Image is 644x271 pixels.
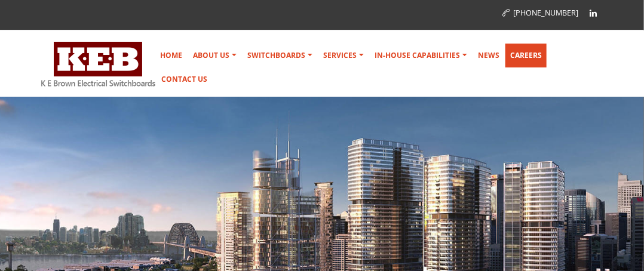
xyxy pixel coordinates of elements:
[370,44,472,67] a: In-house Capabilities
[505,44,547,67] a: Careers
[188,44,241,67] a: About Us
[155,44,187,67] a: Home
[318,44,369,67] a: Services
[584,4,602,22] a: Linkedin
[243,44,317,67] a: Switchboards
[502,8,578,18] a: [PHONE_NUMBER]
[157,67,212,91] a: Contact Us
[41,42,155,87] img: K E Brown Electrical Switchboards
[473,44,504,67] a: News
